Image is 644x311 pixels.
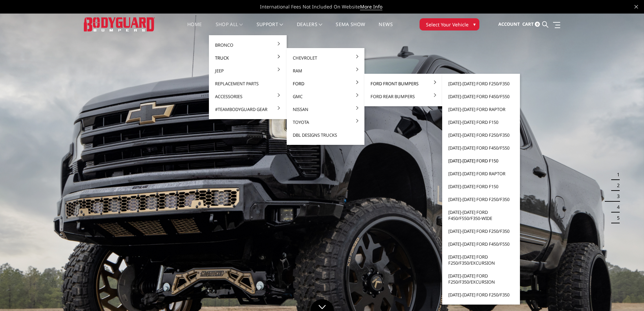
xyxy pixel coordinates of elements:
[445,180,517,193] a: [DATE]-[DATE] Ford F150
[367,77,439,90] a: Ford Front Bumpers
[613,169,620,180] button: 1 of 5
[216,22,243,35] a: shop all
[289,77,362,90] a: Ford
[535,22,540,27] span: 0
[445,225,517,238] a: [DATE]-[DATE] Ford F250/F350
[379,22,392,35] a: News
[84,17,155,31] img: BODYGUARD BUMPERS
[445,116,517,129] a: [DATE]-[DATE] Ford F150
[498,21,520,27] span: Account
[498,15,520,34] a: Account
[187,22,202,35] a: Home
[445,238,517,250] a: [DATE]-[DATE] Ford F450/F550
[445,103,517,116] a: [DATE]-[DATE] Ford Raptor
[613,180,620,191] button: 2 of 5
[613,202,620,213] button: 4 of 5
[445,269,517,288] a: [DATE]-[DATE] Ford F250/F350/Excursion
[420,18,479,30] button: Select Your Vehicle
[257,22,283,35] a: Support
[289,90,362,103] a: GMC
[212,64,284,77] a: Jeep
[445,167,517,180] a: [DATE]-[DATE] Ford Raptor
[212,77,284,90] a: Replacement Parts
[289,116,362,129] a: Toyota
[445,141,517,154] a: [DATE]-[DATE] Ford F450/F550
[289,129,362,141] a: DBL Designs Trucks
[610,279,644,311] iframe: Chat Widget
[445,154,517,167] a: [DATE]-[DATE] Ford F150
[445,288,517,301] a: [DATE]-[DATE] Ford F250/F350
[212,39,284,51] a: Bronco
[367,90,439,103] a: Ford Rear Bumpers
[212,51,284,64] a: Truck
[613,191,620,202] button: 3 of 5
[445,206,517,225] a: [DATE]-[DATE] Ford F450/F550/F350-wide
[522,21,534,27] span: Cart
[360,3,382,10] a: More Info
[445,193,517,206] a: [DATE]-[DATE] Ford F250/F350
[212,103,284,116] a: #TeamBodyguard Gear
[445,129,517,141] a: [DATE]-[DATE] Ford F250/F350
[473,21,476,28] span: ▾
[426,21,469,28] span: Select Your Vehicle
[289,64,362,77] a: Ram
[310,299,334,311] a: Click to Down
[297,22,323,35] a: Dealers
[289,103,362,116] a: Nissan
[445,77,517,90] a: [DATE]-[DATE] Ford F250/F350
[445,250,517,269] a: [DATE]-[DATE] Ford F250/F350/Excursion
[336,22,365,35] a: SEMA Show
[613,213,620,223] button: 5 of 5
[212,90,284,103] a: Accessories
[289,51,362,64] a: Chevrolet
[445,90,517,103] a: [DATE]-[DATE] Ford F450/F550
[522,15,540,34] a: Cart 0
